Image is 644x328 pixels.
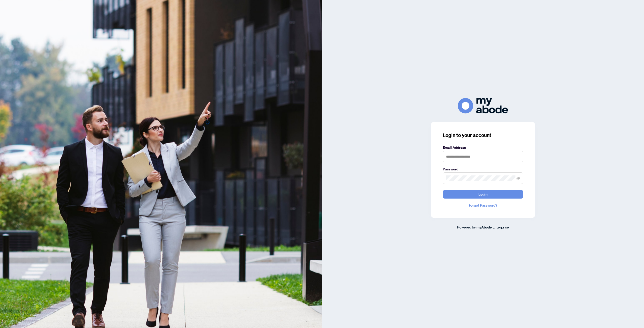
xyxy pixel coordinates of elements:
label: Email Address [443,145,523,150]
span: Login [478,190,488,198]
span: Powered by [457,225,476,229]
button: Login [443,190,523,199]
img: ma-logo [458,98,508,113]
label: Password [443,166,523,172]
span: eye-invisible [516,176,520,180]
a: Forgot Password? [443,203,523,208]
h3: Login to your account [443,132,523,139]
span: Enterprise [493,225,509,229]
a: myAbode [476,224,492,230]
